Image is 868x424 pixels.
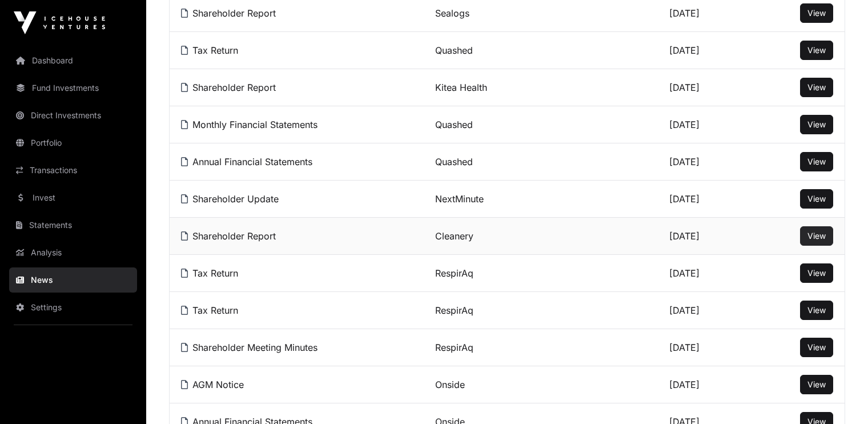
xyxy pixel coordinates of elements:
td: [DATE] [658,69,756,106]
a: AGM Notice [181,379,244,390]
td: [DATE] [658,292,756,329]
button: View [800,41,833,60]
span: View [807,119,826,129]
a: Transactions [9,158,137,183]
a: Tax Return [181,267,238,279]
a: Annual Financial Statements [181,156,312,167]
a: Direct Investments [9,103,137,128]
span: View [807,45,826,55]
a: Invest [9,185,137,210]
button: View [800,338,833,357]
a: Shareholder Report [181,230,276,242]
button: View [800,226,833,246]
td: [DATE] [658,329,756,366]
button: View [800,152,833,171]
a: Quashed [435,156,473,167]
span: View [807,379,826,389]
span: View [807,305,826,315]
a: NextMinute [435,193,484,205]
td: [DATE] [658,106,756,143]
td: [DATE] [658,255,756,292]
a: Fund Investments [9,75,137,101]
a: View [807,267,826,279]
a: Dashboard [9,48,137,73]
button: View [800,301,833,320]
a: Statements [9,213,137,238]
iframe: Chat Widget [811,369,868,424]
a: View [807,379,826,390]
a: Monthly Financial Statements [181,119,318,130]
button: View [800,78,833,97]
a: Onside [435,379,465,390]
a: Shareholder Update [181,193,279,205]
a: View [807,7,826,19]
a: Settings [9,295,137,320]
a: View [807,119,826,130]
td: [DATE] [658,181,756,218]
span: View [807,268,826,278]
img: Icehouse Ventures Logo [14,11,105,34]
a: Sealogs [435,7,469,19]
a: RespirAq [435,267,473,279]
a: View [807,45,826,56]
td: [DATE] [658,366,756,403]
button: View [800,189,833,209]
button: View [800,375,833,394]
a: Shareholder Report [181,82,276,93]
span: View [807,231,826,241]
td: [DATE] [658,143,756,181]
span: View [807,8,826,18]
a: Tax Return [181,305,238,316]
a: View [807,193,826,205]
a: Analysis [9,240,137,265]
span: View [807,342,826,352]
a: RespirAq [435,342,473,353]
a: View [807,342,826,353]
a: Portfolio [9,130,137,155]
a: Shareholder Meeting Minutes [181,342,318,353]
a: View [807,156,826,167]
span: View [807,157,826,166]
a: Quashed [435,45,473,56]
a: RespirAq [435,305,473,316]
button: View [800,115,833,134]
td: [DATE] [658,218,756,255]
a: Kitea Health [435,82,487,93]
a: Shareholder Report [181,7,276,19]
td: [DATE] [658,32,756,69]
span: View [807,82,826,92]
a: View [807,305,826,316]
span: View [807,194,826,203]
button: View [800,3,833,23]
a: View [807,82,826,93]
a: News [9,267,137,293]
a: Quashed [435,119,473,130]
button: View [800,263,833,283]
a: Tax Return [181,45,238,56]
a: Cleanery [435,230,473,242]
a: View [807,230,826,242]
